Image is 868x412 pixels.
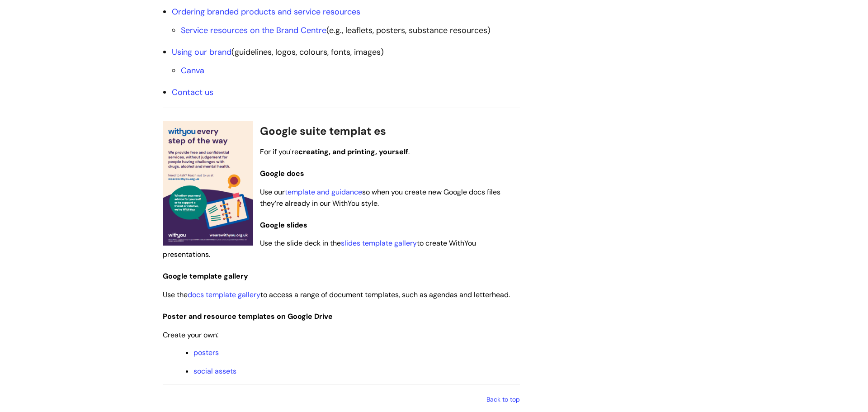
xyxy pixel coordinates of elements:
[163,290,510,299] span: Use the to access a range of document templates, such as agendas and letterhead.
[193,348,219,357] a: posters
[260,187,500,208] span: Use our so when you create new Google docs files they’re already in our WithYou style.
[181,65,204,76] a: Canva
[285,187,362,197] a: template and guidance
[341,238,417,248] a: slides template gallery
[298,147,408,156] strong: creating, and printing, yourself
[193,366,236,376] a: social assets
[172,47,231,57] a: Using our brand
[188,290,260,299] a: docs template gallery
[163,271,248,281] span: Google template gallery
[163,121,253,246] img: A sample editable poster template
[163,312,333,321] span: Poster and resource templates on Google Drive
[181,25,326,36] a: Service resources on the Brand Centre
[181,23,520,38] li: (e.g., leaflets, posters, substance resources)
[172,6,360,17] a: Ordering branded products and service resources
[172,87,213,98] a: Contact us
[486,395,520,403] a: Back to top
[260,147,410,156] span: For if you're .
[172,45,520,78] li: (guidelines, logos, colours, fonts, images)
[260,124,386,138] span: Google suite templat es
[163,330,218,340] span: Create your own:
[260,220,307,230] span: Google slides
[163,238,476,259] span: Use the slide deck in the to create WithYou presentations.
[260,169,304,178] span: Google docs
